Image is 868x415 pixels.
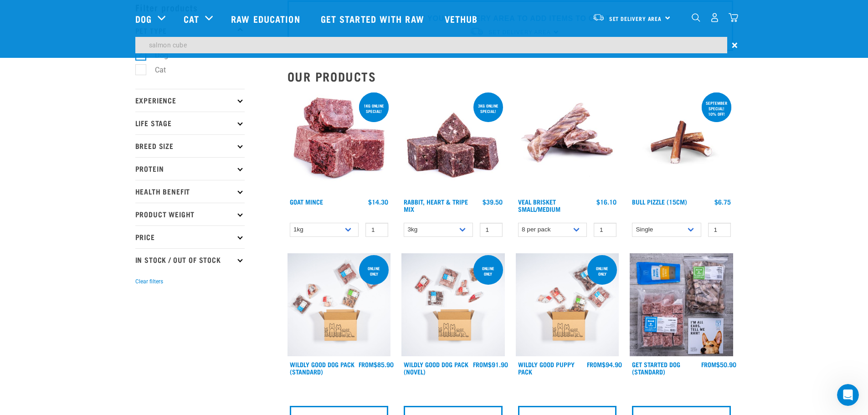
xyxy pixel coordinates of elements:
p: Life Stage [135,112,245,134]
input: 1 [708,223,731,237]
a: Get started with Raw [312,0,436,37]
img: home-icon-1@2x.png [692,13,700,22]
div: $6.75 [714,198,731,205]
a: Goat Mince [290,200,323,203]
a: Vethub [436,0,489,37]
span: × [732,37,738,53]
label: Dog [140,50,172,61]
p: Health Benefit [135,180,245,203]
a: Wildly Good Dog Pack (Standard) [290,363,354,373]
span: FROM [359,363,374,366]
div: Online Only [587,261,617,281]
span: FROM [473,363,488,366]
iframe: Intercom live chat [837,384,859,406]
a: Wildly Good Puppy Pack [518,363,575,373]
div: $85.90 [359,361,394,368]
div: Online Only [359,261,389,281]
p: In Stock / Out Of Stock [135,248,245,271]
img: 1077 Wild Goat Mince 01 [288,91,391,194]
img: Dog 0 2sec [288,253,391,357]
p: Price [135,225,245,248]
label: Cat [140,64,169,76]
div: $39.50 [483,198,503,205]
input: 1 [365,223,388,237]
p: Protein [135,157,245,180]
input: Search... [135,37,727,53]
a: Raw Education [222,0,311,37]
div: $94.90 [587,361,622,368]
a: Veal Brisket Small/Medium [518,200,560,210]
img: 1207 Veal Brisket 4pp 01 [516,91,619,194]
a: Cat [184,12,199,26]
img: NSP Dog Standard Update [630,253,733,357]
img: 1175 Rabbit Heart Tripe Mix 01 [401,91,505,194]
p: Breed Size [135,134,245,157]
div: $50.90 [701,361,736,368]
img: Dog Novel 0 2sec [401,253,505,357]
a: Rabbit, Heart & Tripe Mix [404,200,468,210]
span: FROM [587,363,602,366]
div: September special! 10% off! [702,96,731,121]
button: Clear filters [135,277,163,286]
p: Experience [135,89,245,112]
img: home-icon@2x.png [729,13,738,22]
div: Online Only [473,261,503,281]
h2: Our Products [288,69,733,83]
a: Wildly Good Dog Pack (Novel) [404,363,468,373]
input: 1 [480,223,503,237]
div: $16.10 [596,198,616,205]
div: 3kg online special! [473,99,503,118]
div: $14.30 [368,198,388,205]
a: Dog [135,12,152,26]
img: user.png [710,13,719,22]
p: Product Weight [135,203,245,225]
div: $91.90 [473,361,508,368]
img: van-moving.png [592,13,605,21]
img: Puppy 0 2sec [516,253,619,357]
a: Bull Pizzle (15cm) [632,200,687,203]
div: 1kg online special! [359,99,389,118]
a: Get Started Dog (Standard) [632,363,680,373]
img: Bull Pizzle [630,91,733,194]
span: Set Delivery Area [609,17,662,20]
input: 1 [594,223,616,237]
span: FROM [701,363,716,366]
